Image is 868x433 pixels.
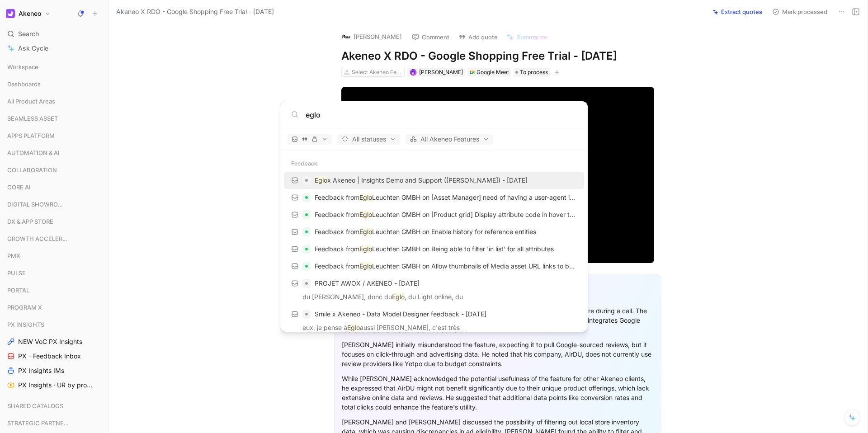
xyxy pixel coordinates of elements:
button: All statuses [337,134,400,145]
mark: Eglo [359,245,372,253]
mark: Eglo [359,193,372,201]
div: Feedback [280,155,588,172]
button: All Akeneo Features [406,134,493,145]
a: Eglox Akeneo | Insights Demo and Support ([PERSON_NAME]) - [DATE] [284,172,584,189]
p: Feedback from Leuchten GMBH on Allow thumbnails of Media asset URL links to be regenerated when t... [315,261,577,272]
a: Feedback fromEgloLeuchten GMBH on Being able to filter 'in list' for all attributes [284,240,584,258]
mark: Eglo [347,324,360,331]
mark: Eglo [315,176,327,184]
mark: Eglo [359,211,372,218]
span: All statuses [341,134,396,145]
p: eux, je pense à aussi [PERSON_NAME], c'est très [287,322,581,336]
a: Feedback fromEgloLeuchten GMBH on Allow thumbnails of Media asset URL links to be regenerated whe... [284,258,584,275]
a: Feedback fromEgloLeuchten GMBH on [Asset Manager] need of having a user-agent in the request quer... [284,189,584,206]
span: All Akeneo Features [410,134,489,145]
p: Feedback from Leuchten GMBH on [Product grid] Display attribute code in hover to help choosing fi... [315,209,577,220]
mark: Eglo [359,228,372,235]
p: x Akeneo | Insights Demo and Support ([PERSON_NAME]) - [DATE] [315,175,528,186]
span: Smile x Akeneo - Data Model Designer feedback - [DATE] [315,310,486,318]
input: Type a command or search anything [306,109,577,120]
p: Feedback from Leuchten GMBH on Enable history for reference entities [315,226,536,237]
a: Smile x Akeneo - Data Model Designer feedback - [DATE]eux, je pense àEgloaussi [PERSON_NAME], c'e... [284,306,584,336]
p: Feedback from Leuchten GMBH on [Asset Manager] need of having a user-agent in the request queryin... [315,192,577,203]
mark: Eglo [392,293,405,301]
a: Feedback fromEgloLeuchten GMBH on Enable history for reference entities [284,223,584,240]
p: du [PERSON_NAME], donc du , du Light online, du [287,292,581,305]
a: Feedback fromEgloLeuchten GMBH on [Product grid] Display attribute code in hover to help choosing... [284,206,584,223]
a: PROJET AWOX / AKENEO - [DATE]du [PERSON_NAME], donc duEglo, du Light online, du [284,275,584,306]
mark: Eglo [359,262,372,270]
span: PROJET AWOX / AKENEO - [DATE] [315,279,420,287]
p: Feedback from Leuchten GMBH on Being able to filter 'in list' for all attributes [315,244,554,254]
